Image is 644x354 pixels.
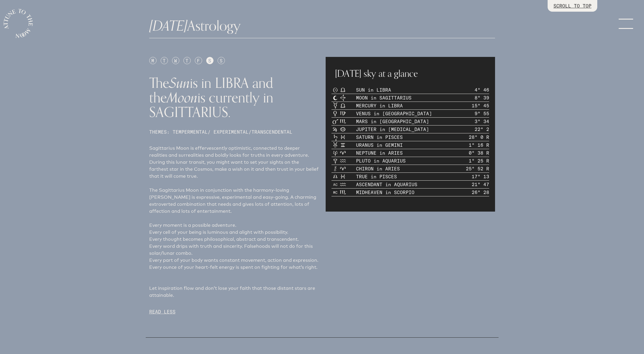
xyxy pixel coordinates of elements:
p: Every ounce of your heart-felt energy is spent on fighting for what’s right. [149,264,319,271]
p: Every cell of your being is luminous and alight with possibility. [149,229,319,236]
p: Sagittarius Moon is effervescently optimistic, connected to deeper realities and surrealities and... [149,145,319,180]
p: ASCENDANT in AQUARIUS [356,181,417,188]
span: [DATE] [149,15,187,38]
p: 1° 16 R [469,142,489,149]
p: 21° 47 [472,181,489,188]
p: 1° 25 R [469,157,489,164]
p: READ LESS [149,308,319,315]
p: 9° 55 [475,110,489,117]
h2: [DATE] sky at a glance [335,66,486,80]
div: T [161,57,168,64]
p: PLUTO in AQUARIUS [356,157,406,164]
h1: The is in LIBRA and the is currently in SAGITTARIUS. [149,76,319,119]
h1: Astrology [149,19,495,33]
div: S [218,57,225,64]
p: JUPITER in [MEDICAL_DATA] [356,126,429,133]
p: 0° 38 R [469,149,489,156]
p: SUN in LIBRA [356,86,391,93]
p: MERCURY in LIBRA [356,102,403,109]
p: 22° 2 [475,126,489,133]
p: CHIRON in ARIES [356,165,400,172]
p: 17° 13 [472,173,489,180]
p: 26° 28 [472,189,489,196]
p: 15° 45 [472,102,489,109]
p: SATURN in PISCES [356,134,403,141]
p: URANUS in GEMINI [356,142,403,149]
p: Every part of your body wants constant movement, action and expression. [149,257,319,264]
div: F [195,57,202,64]
p: 8° 39 [475,94,489,101]
span: Moon [167,86,197,109]
p: 3° 34 [475,118,489,125]
div: S [206,57,213,64]
p: MIDHEAVEN in SCORPIO [356,189,414,196]
p: Every thought becomes philosophical, abstract and transcendent. [149,236,319,243]
p: SCROLL TO TOP [553,2,591,9]
p: 25° 52 R [466,165,489,172]
div: THEMES: TEMPERMENTAL/ EXPERIMENTAL/TRANSCENDENTAL [149,128,319,135]
p: Every word drips with truth and sincerity. Falsehoods will not do for this solar/lunar combo. [149,243,319,257]
div: M [149,57,157,64]
p: NEPTUNE in ARIES [356,149,403,156]
span: Sun [169,72,190,95]
p: MARS in [GEOGRAPHIC_DATA] [356,118,429,125]
div: W [172,57,179,64]
p: TRUE in PISCES [356,173,397,180]
p: Every moment is a possible adventure. [149,222,319,229]
p: The Sagittarius Moon in conjunction with the harmony-loving [PERSON_NAME] is expressive, experime... [149,187,319,215]
p: MOON in SAGITTARIUS [356,94,412,101]
p: Let inspiration flow and don’t lose your faith that those distant stars are attainable. [149,285,319,299]
div: T [183,57,191,64]
p: VENUS in [GEOGRAPHIC_DATA] [356,110,432,117]
p: 4° 46 [475,86,489,93]
p: 28° 0 R [469,134,489,141]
